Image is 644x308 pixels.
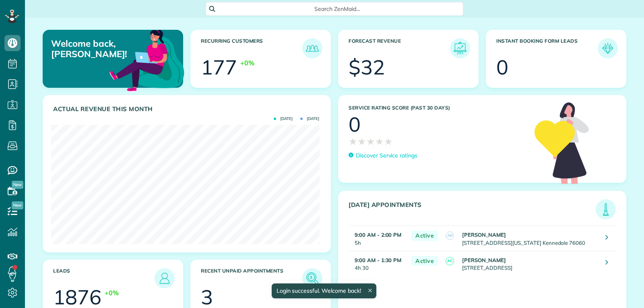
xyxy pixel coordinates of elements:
div: +0% [240,58,254,68]
span: [DATE] [274,117,293,121]
img: icon_leads-1bed01f49abd5b7fead27621c3d59655bb73ed531f8eeb49469d10e621d6b896.png [157,270,173,286]
span: [DATE] [300,117,319,121]
span: ★ [357,134,366,149]
h3: Recurring Customers [201,38,302,58]
img: icon_recurring_customers-cf858462ba22bcd05b5a5880d41d6543d210077de5bb9ebc9590e49fd87d84ed.png [304,40,320,56]
span: New [12,181,23,189]
p: Welcome back, [PERSON_NAME]! [51,38,138,60]
h3: Recent unpaid appointments [201,268,302,288]
h3: Service Rating score (past 30 days) [349,105,526,111]
td: [STREET_ADDRESS][US_STATE] Kennedale 76060 [460,226,600,251]
img: icon_form_leads-04211a6a04a5b2264e4ee56bc0799ec3eb69b7e499cbb523a139df1d13a81ae0.png [600,40,616,56]
p: Discover Service ratings [356,151,417,160]
span: Active [411,231,438,241]
img: icon_unpaid_appointments-47b8ce3997adf2238b356f14209ab4cced10bd1f174958f3ca8f1d0dd7fffeee.png [304,270,320,286]
div: 1876 [53,287,101,307]
div: 3 [201,287,213,307]
span: ★ [384,134,393,149]
strong: 9:00 AM - 2:00 PM [355,232,401,238]
span: AC [446,257,454,265]
strong: [PERSON_NAME] [462,232,506,238]
strong: 9:00 AM - 1:30 PM [355,257,401,263]
div: 0 [349,114,361,134]
span: New [12,201,23,209]
h3: [DATE] Appointments [349,201,596,219]
img: icon_todays_appointments-901f7ab196bb0bea1936b74009e4eb5ffbc2d2711fa7634e0d609ed5ef32b18b.png [598,201,614,217]
span: ★ [375,134,384,149]
div: +0% [105,288,119,298]
h3: Forecast Revenue [349,38,450,58]
span: ★ [366,134,375,149]
strong: [PERSON_NAME] [462,257,506,263]
img: icon_forecast_revenue-8c13a41c7ed35a8dcfafea3cbb826a0462acb37728057bba2d056411b612bbbe.png [452,40,468,56]
div: Login successful. Welcome back! [271,283,376,298]
div: 0 [496,57,508,77]
div: 177 [201,57,237,77]
td: 4h 30 [349,251,407,276]
h3: Leads [53,268,155,288]
a: Discover Service ratings [349,151,417,160]
span: AB [446,232,454,240]
h3: Instant Booking Form Leads [496,38,598,58]
h3: Actual Revenue this month [53,105,322,113]
span: ★ [349,134,357,149]
td: 5h [349,226,407,251]
span: Active [411,256,438,266]
td: [STREET_ADDRESS] [460,251,600,276]
div: $32 [349,57,385,77]
img: dashboard_welcome-42a62b7d889689a78055ac9021e634bf52bae3f8056760290aed330b23ab8690.png [108,21,186,99]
